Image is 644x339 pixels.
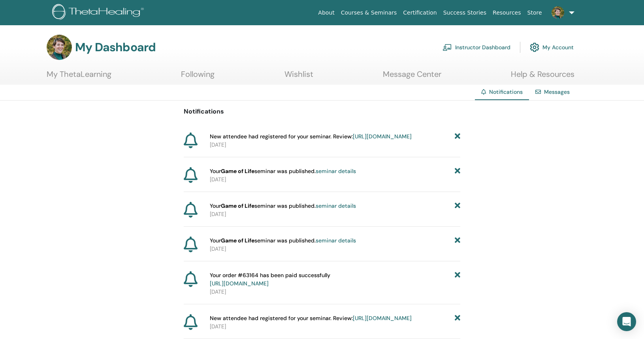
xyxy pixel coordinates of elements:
[210,280,269,287] a: [URL][DOMAIN_NAME]
[443,39,510,56] a: Instructor Dashboard
[338,6,400,20] a: Courses & Seminars
[353,133,412,140] a: [URL][DOMAIN_NAME]
[181,69,215,85] a: Following
[315,6,337,20] a: About
[544,88,570,95] a: Messages
[221,202,254,209] strong: Game of Life
[530,39,574,56] a: My Account
[210,167,356,175] span: Your seminar was published.
[75,40,156,54] h3: My Dashboard
[210,245,460,253] p: [DATE]
[316,202,356,209] a: seminar details
[552,6,564,19] img: default.jpg
[210,202,356,210] span: Your seminar was published.
[530,41,539,54] img: cog.svg
[316,237,356,244] a: seminar details
[617,312,636,331] div: Open Intercom Messenger
[210,288,460,296] p: [DATE]
[400,6,440,20] a: Certification
[210,210,460,218] p: [DATE]
[221,237,254,244] strong: Game of Life
[489,88,523,95] span: Notifications
[210,132,412,141] span: New attendee had registered for your seminar. Review:
[221,168,254,175] strong: Game of Life
[440,6,490,20] a: Success Stories
[353,315,412,322] a: [URL][DOMAIN_NAME]
[210,141,460,149] p: [DATE]
[52,4,147,22] img: logo.png
[210,237,356,245] span: Your seminar was published.
[511,69,574,85] a: Help & Resources
[443,44,452,51] img: chalkboard-teacher.svg
[524,6,545,20] a: Store
[210,271,330,288] span: Your order #63164 has been paid successfully
[284,69,313,85] a: Wishlist
[47,35,72,60] img: default.jpg
[47,69,111,85] a: My ThetaLearning
[210,322,460,331] p: [DATE]
[490,6,524,20] a: Resources
[210,314,412,322] span: New attendee had registered for your seminar. Review:
[383,69,441,85] a: Message Center
[316,168,356,175] a: seminar details
[184,107,460,116] p: Notifications
[210,175,460,184] p: [DATE]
